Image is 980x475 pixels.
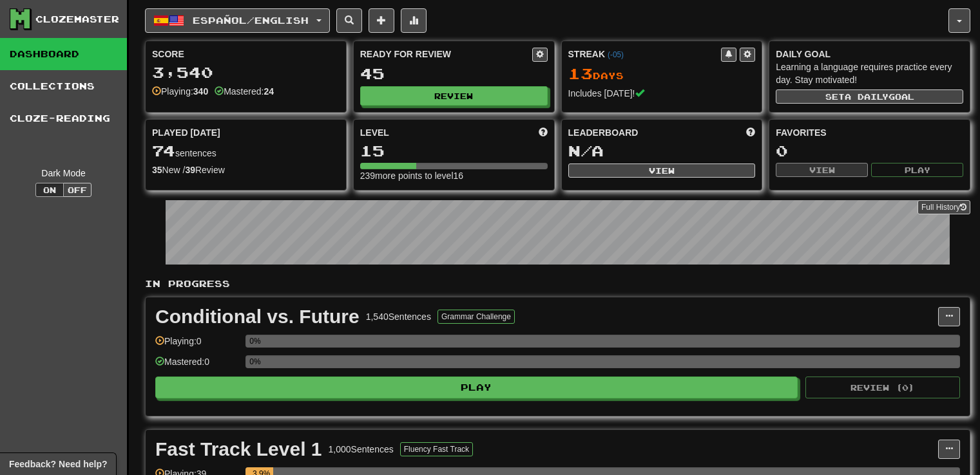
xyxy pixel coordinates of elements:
[185,165,195,175] strong: 39
[155,335,239,356] div: Playing: 0
[193,15,309,26] span: Español / English
[369,8,394,33] button: Add sentence to collection
[568,64,593,82] span: 13
[568,163,756,178] button: View
[63,183,91,197] button: Off
[776,61,963,86] div: Learning a language requires practice every day. Stay motivated!
[360,143,548,159] div: 15
[152,165,162,175] strong: 35
[155,355,239,377] div: Mastered: 0
[329,443,394,456] div: 1,000 Sentences
[366,310,431,323] div: 1,540 Sentences
[152,142,175,160] span: 74
[437,310,515,324] button: Grammar Challenge
[155,440,322,459] div: Fast Track Level 1
[746,126,755,139] span: This week in points, UTC
[152,48,340,61] div: Score
[35,183,64,197] button: On
[539,126,548,139] span: Score more points to level up
[401,8,427,33] button: More stats
[776,89,963,104] button: Seta dailygoal
[608,50,624,59] a: (-05)
[152,126,220,139] span: Played [DATE]
[35,13,119,26] div: Clozemaster
[155,307,360,326] div: Conditional vs. Future
[360,66,548,82] div: 45
[568,66,756,82] div: Day s
[871,163,963,177] button: Play
[776,48,963,61] div: Daily Goal
[360,48,532,61] div: Ready for Review
[264,86,274,97] strong: 24
[155,377,798,398] button: Play
[845,92,889,101] span: a daily
[568,142,604,160] span: N/A
[805,377,960,398] button: Review (0)
[360,86,548,106] button: Review
[152,163,340,176] div: New / Review
[145,277,970,290] p: In Progress
[152,64,340,80] div: 3,540
[776,143,963,159] div: 0
[193,86,208,97] strong: 340
[918,200,970,214] a: Full History
[336,8,362,33] button: Search sentences
[400,442,473,456] button: Fluency Fast Track
[10,167,117,180] div: Dark Mode
[9,458,107,470] span: Open feedback widget
[152,143,340,160] div: sentences
[568,87,756,100] div: Includes [DATE]!
[776,126,963,139] div: Favorites
[360,126,389,139] span: Level
[215,85,274,98] div: Mastered:
[776,163,868,177] button: View
[152,85,208,98] div: Playing:
[360,169,548,182] div: 239 more points to level 16
[568,126,639,139] span: Leaderboard
[568,48,722,61] div: Streak
[145,8,330,33] button: Español/English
